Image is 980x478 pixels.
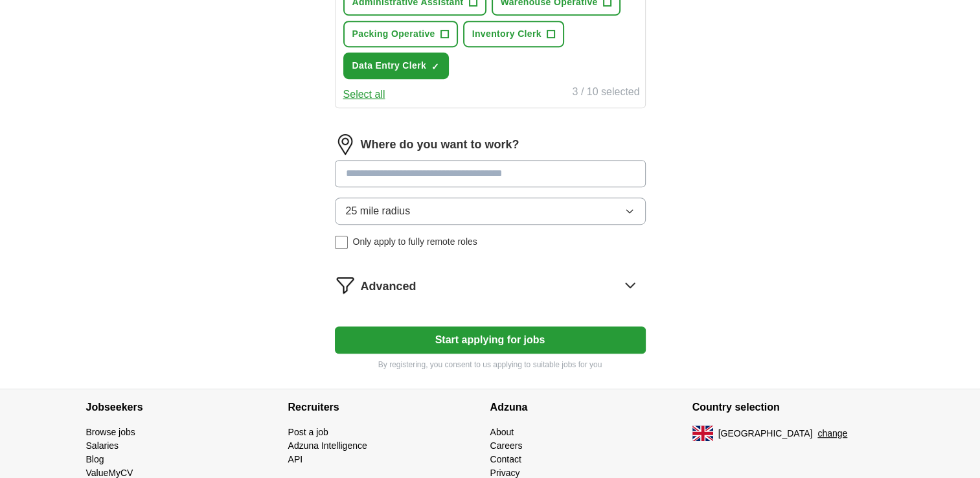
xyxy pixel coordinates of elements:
[335,134,356,155] img: location.png
[353,235,477,249] span: Only apply to fully remote roles
[490,454,521,464] a: Contact
[572,84,639,102] div: 3 / 10 selected
[288,440,367,451] a: Adzuna Intelligence
[288,427,328,437] a: Post a job
[361,136,519,154] label: Where do you want to work?
[692,389,895,426] h4: Country selection
[352,27,435,41] span: Packing Operative
[86,468,133,478] a: ValueMyCV
[490,440,523,451] a: Careers
[86,440,119,451] a: Salaries
[472,27,541,41] span: Inventory Clerk
[288,454,303,464] a: API
[692,426,713,441] img: UK flag
[431,62,439,72] span: ✓
[352,59,427,73] span: Data Entry Clerk
[361,278,416,295] span: Advanced
[335,275,356,295] img: filter
[343,52,450,79] button: Data Entry Clerk✓
[490,427,514,437] a: About
[335,326,646,354] button: Start applying for jobs
[490,468,520,478] a: Privacy
[335,359,646,370] p: By registering, you consent to us applying to suitable jobs for you
[718,427,813,440] span: [GEOGRAPHIC_DATA]
[335,198,646,225] button: 25 mile radius
[343,87,385,102] button: Select all
[86,427,135,437] a: Browse jobs
[343,21,458,47] button: Packing Operative
[817,427,847,440] button: change
[463,21,564,47] button: Inventory Clerk
[335,236,348,249] input: Only apply to fully remote roles
[346,203,411,219] span: 25 mile radius
[86,454,104,464] a: Blog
